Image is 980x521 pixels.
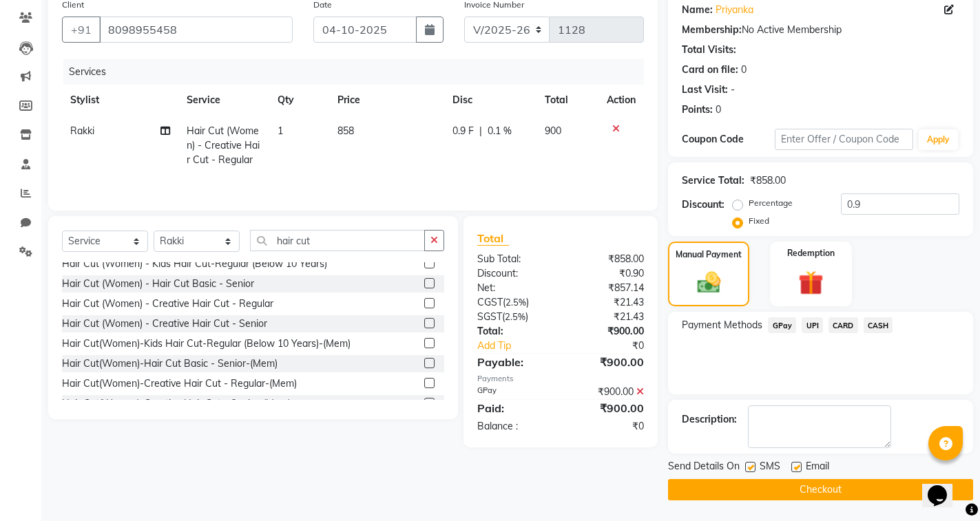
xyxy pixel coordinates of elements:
span: Hair Cut (Women) - Creative Hair Cut - Regular [187,125,260,166]
label: Manual Payment [676,248,742,261]
div: Service Total: [682,173,744,188]
th: Action [598,85,644,116]
div: Hair Cut(Women)-Kids Hair Cut-Regular (Below 10 Years)-(Mem) [62,337,351,351]
span: CARD [828,317,858,333]
div: Services [63,59,654,85]
span: Send Details On [668,459,740,476]
div: Card on file: [682,63,738,77]
button: Checkout [668,479,973,500]
div: Membership: [682,23,742,37]
div: ₹21.43 [561,310,654,324]
span: Total [477,231,509,246]
div: ( ) [467,295,561,310]
div: Total: [467,324,561,339]
div: ₹0 [561,419,654,434]
th: Disc [444,85,536,116]
div: Name: [682,3,713,17]
span: 0.1 % [488,124,512,138]
span: 858 [337,125,354,137]
div: Discount: [467,266,561,281]
span: GPay [768,317,796,333]
span: 2.5% [505,297,526,308]
div: ₹900.00 [561,400,654,416]
span: UPI [802,317,823,333]
img: _cash.svg [690,269,729,296]
label: Percentage [749,197,793,209]
div: ₹0.90 [561,266,654,281]
div: Coupon Code [682,132,774,147]
div: Total Visits: [682,43,736,57]
input: Search or Scan [250,230,425,251]
th: Service [178,85,269,116]
span: Email [806,459,829,476]
span: 1 [278,125,283,137]
div: Description: [682,412,737,427]
div: Last Visit: [682,83,728,97]
div: ₹900.00 [561,385,654,399]
span: CGST [477,296,503,308]
div: No Active Membership [682,23,959,37]
div: Payable: [467,354,561,370]
label: Fixed [749,215,769,227]
span: 2.5% [505,311,525,322]
th: Price [329,85,444,116]
span: Payment Methods [682,318,762,332]
div: 0 [741,63,747,77]
button: Apply [919,129,958,150]
div: ₹900.00 [561,354,654,370]
div: ₹858.00 [750,173,786,188]
div: Hair Cut (Women) - Hair Cut Basic - Senior [62,277,254,291]
div: 0 [716,103,721,117]
input: Search by Name/Mobile/Email/Code [99,17,293,43]
img: _gift.svg [791,268,831,299]
div: Paid: [467,400,561,416]
a: Priyanka [716,3,753,17]
span: 900 [545,125,561,137]
div: Sub Total: [467,252,561,266]
th: Total [536,85,598,116]
div: ₹900.00 [561,324,654,339]
div: Points: [682,103,713,117]
label: Redemption [787,247,835,259]
div: GPay [467,385,561,399]
div: Net: [467,281,561,295]
button: +91 [62,17,101,43]
div: Hair Cut(Women)-Creative Hair Cut - Senior-(Mem) [62,396,291,411]
a: Add Tip [467,339,576,353]
iframe: chat widget [922,466,966,507]
th: Qty [269,85,330,116]
div: Discount: [682,198,724,212]
div: ₹0 [576,339,654,353]
span: SGST [477,310,502,323]
span: Rakki [70,125,94,137]
div: Hair Cut (Women) - Creative Hair Cut - Regular [62,297,273,311]
span: CASH [864,317,893,333]
div: Hair Cut (Women) - Creative Hair Cut - Senior [62,317,267,331]
div: ₹21.43 [561,295,654,310]
div: ₹858.00 [561,252,654,266]
th: Stylist [62,85,178,116]
div: Hair Cut(Women)-Creative Hair Cut - Regular-(Mem) [62,376,297,391]
span: | [479,124,482,138]
span: 0.9 F [452,124,474,138]
span: SMS [760,459,780,476]
div: Hair Cut(Women)-Hair Cut Basic - Senior-(Mem) [62,357,278,371]
div: Balance : [467,419,561,434]
div: Hair Cut (Women) - Kids Hair Cut-Regular (Below 10 Years) [62,257,327,271]
div: ( ) [467,310,561,324]
input: Enter Offer / Coupon Code [775,129,913,150]
div: - [731,83,735,97]
div: Payments [477,373,644,385]
div: ₹857.14 [561,281,654,295]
